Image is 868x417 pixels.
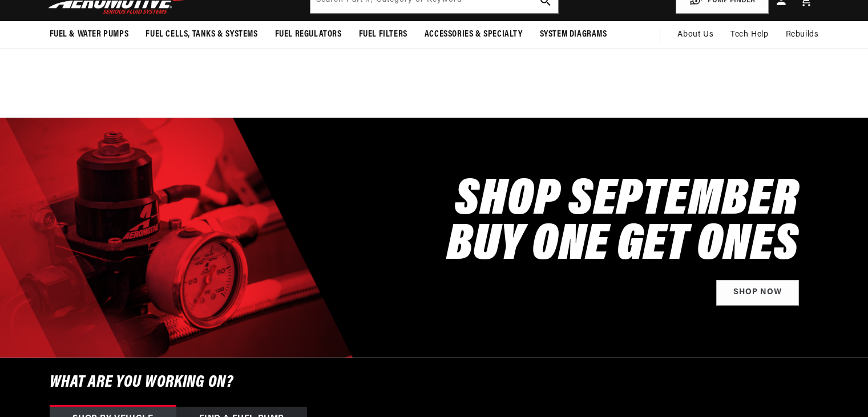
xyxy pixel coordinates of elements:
span: Tech Help [730,29,768,41]
summary: Tech Help [722,21,777,49]
span: System Diagrams [540,29,607,41]
a: Shop Now [716,280,799,306]
h2: SHOP SEPTEMBER BUY ONE GET ONES [447,179,799,269]
span: Fuel Cells, Tanks & Systems [146,29,257,41]
summary: Accessories & Specialty [416,21,531,48]
span: Accessories & Specialty [425,29,523,41]
h6: What are you working on? [21,358,847,407]
span: Fuel Filters [359,29,407,41]
summary: Fuel Regulators [267,21,350,48]
span: About Us [677,30,713,39]
span: Rebuilds [786,29,819,41]
a: About Us [669,21,722,49]
summary: Fuel & Water Pumps [41,21,138,48]
summary: Fuel Cells, Tanks & Systems [137,21,266,48]
summary: System Diagrams [531,21,616,48]
summary: Fuel Filters [350,21,416,48]
span: Fuel Regulators [275,29,342,41]
span: Fuel & Water Pumps [50,29,129,41]
summary: Rebuilds [777,21,827,49]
